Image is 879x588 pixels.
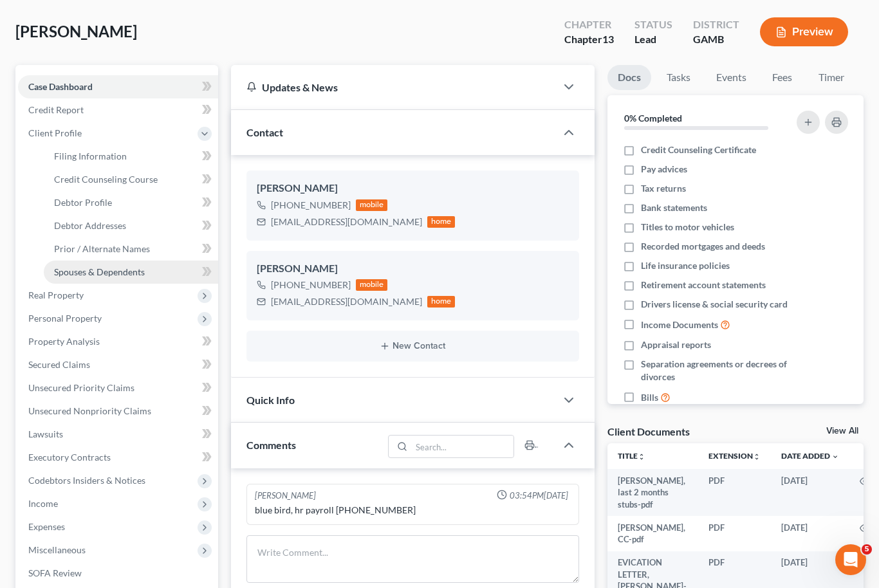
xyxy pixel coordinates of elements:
[28,81,93,92] span: Case Dashboard
[618,451,645,461] a: Titleunfold_more
[835,544,866,575] iframe: Intercom live chat
[634,17,672,32] div: Status
[44,191,218,214] a: Debtor Profile
[54,174,158,185] span: Credit Counseling Course
[641,143,756,156] span: Credit Counseling Certificate
[411,436,514,457] input: Search...
[781,451,839,461] a: Date Added expand_more
[607,516,698,551] td: [PERSON_NAME], CC-pdf
[641,318,718,331] span: Income Documents
[271,295,422,308] div: [EMAIL_ADDRESS][DOMAIN_NAME]
[28,475,145,486] span: Codebtors Insiders & Notices
[28,544,86,555] span: Miscellaneous
[271,279,351,291] div: [PHONE_NUMBER]
[641,279,766,291] span: Retirement account statements
[44,214,218,237] a: Debtor Addresses
[634,32,672,47] div: Lead
[641,259,730,272] span: Life insurance policies
[54,220,126,231] span: Debtor Addresses
[762,65,803,90] a: Fees
[624,113,682,124] strong: 0% Completed
[18,98,218,122] a: Credit Report
[28,452,111,463] span: Executory Contracts
[656,65,701,90] a: Tasks
[44,168,218,191] a: Credit Counseling Course
[246,126,283,138] span: Contact
[356,199,388,211] div: mobile
[28,567,82,578] span: SOFA Review
[641,391,658,404] span: Bills
[706,65,757,90] a: Events
[510,490,568,502] span: 03:54PM[DATE]
[255,490,316,502] div: [PERSON_NAME]
[427,296,456,308] div: home
[564,32,614,47] div: Chapter
[54,243,150,254] span: Prior / Alternate Names
[356,279,388,291] div: mobile
[607,469,698,516] td: [PERSON_NAME], last 2 months stubs-pdf
[826,427,858,436] a: View All
[641,182,686,195] span: Tax returns
[808,65,855,90] a: Timer
[18,423,218,446] a: Lawsuits
[602,33,614,45] span: 13
[257,181,569,196] div: [PERSON_NAME]
[564,17,614,32] div: Chapter
[641,338,711,351] span: Appraisal reports
[54,266,145,277] span: Spouses & Dependents
[427,216,456,228] div: home
[28,405,151,416] span: Unsecured Nonpriority Claims
[831,453,839,461] i: expand_more
[246,80,541,94] div: Updates & News
[698,469,771,516] td: PDF
[54,197,112,208] span: Debtor Profile
[708,451,761,461] a: Extensionunfold_more
[641,221,734,234] span: Titles to motor vehicles
[28,289,84,300] span: Real Property
[257,261,569,277] div: [PERSON_NAME]
[54,151,127,161] span: Filing Information
[18,75,218,98] a: Case Dashboard
[18,446,218,469] a: Executory Contracts
[641,240,765,253] span: Recorded mortgages and deeds
[641,163,687,176] span: Pay advices
[18,562,218,585] a: SOFA Review
[246,394,295,406] span: Quick Info
[15,22,137,41] span: [PERSON_NAME]
[641,298,788,311] span: Drivers license & social security card
[698,516,771,551] td: PDF
[257,341,569,351] button: New Contact
[44,237,218,261] a: Prior / Alternate Names
[28,313,102,324] span: Personal Property
[28,336,100,347] span: Property Analysis
[771,469,849,516] td: [DATE]
[28,521,65,532] span: Expenses
[271,199,351,212] div: [PHONE_NUMBER]
[693,17,739,32] div: District
[246,439,296,451] span: Comments
[753,453,761,461] i: unfold_more
[28,428,63,439] span: Lawsuits
[28,104,84,115] span: Credit Report
[760,17,848,46] button: Preview
[18,353,218,376] a: Secured Claims
[28,359,90,370] span: Secured Claims
[641,358,789,383] span: Separation agreements or decrees of divorces
[693,32,739,47] div: GAMB
[44,145,218,168] a: Filing Information
[28,127,82,138] span: Client Profile
[18,376,218,400] a: Unsecured Priority Claims
[607,425,690,438] div: Client Documents
[638,453,645,461] i: unfold_more
[44,261,218,284] a: Spouses & Dependents
[862,544,872,555] span: 5
[641,201,707,214] span: Bank statements
[18,330,218,353] a: Property Analysis
[271,216,422,228] div: [EMAIL_ADDRESS][DOMAIN_NAME]
[607,65,651,90] a: Docs
[18,400,218,423] a: Unsecured Nonpriority Claims
[255,504,571,517] div: blue bird, hr payroll [PHONE_NUMBER]
[771,516,849,551] td: [DATE]
[28,382,134,393] span: Unsecured Priority Claims
[28,498,58,509] span: Income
